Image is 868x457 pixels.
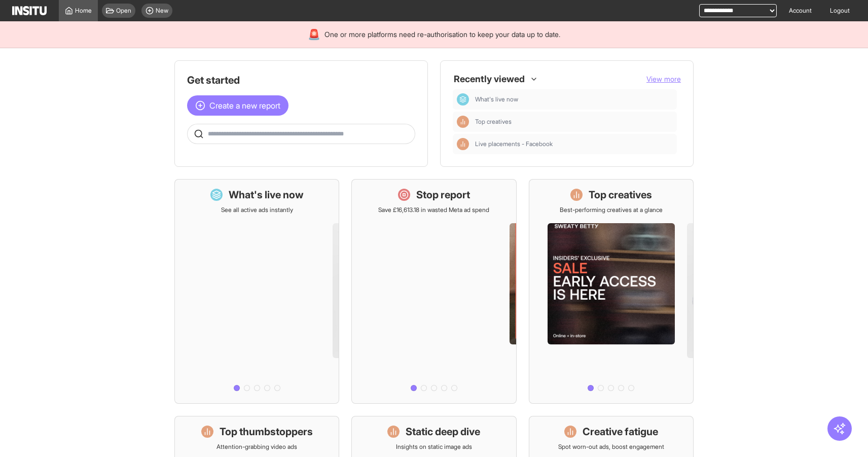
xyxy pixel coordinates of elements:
span: Home [75,7,92,15]
h1: Get started [187,73,415,87]
span: Top creatives [475,118,673,126]
p: Attention-grabbing video ads [216,443,297,451]
a: Stop reportSave £16,613.18 in wasted Meta ad spend [351,179,516,404]
div: Dashboard [457,93,469,106]
h1: Top creatives [589,188,652,202]
p: Best-performing creatives at a glance [560,206,663,214]
h1: Top thumbstoppers [220,425,313,439]
div: 🚨 [308,27,320,42]
p: Save £16,613.18 in wasted Meta ad spend [378,206,489,214]
div: Insights [457,138,469,150]
span: View more [646,75,681,83]
div: Insights [457,116,469,128]
span: New [156,7,168,15]
a: What's live nowSee all active ads instantly [174,179,339,404]
span: Top creatives [475,118,512,126]
span: What's live now [475,95,518,103]
span: Open [116,7,131,15]
h1: Stop report [416,188,470,202]
span: Live placements - Facebook [475,140,673,148]
span: Live placements - Facebook [475,140,553,148]
span: Create a new report [209,99,280,112]
h1: Static deep dive [406,425,480,439]
span: What's live now [475,95,673,103]
img: Logo [12,6,47,15]
p: See all active ads instantly [221,206,293,214]
p: Insights on static image ads [396,443,472,451]
h1: What's live now [229,188,304,202]
a: Top creativesBest-performing creatives at a glance [529,179,694,404]
span: One or more platforms need re-authorisation to keep your data up to date. [324,29,560,40]
button: View more [646,74,681,84]
button: Create a new report [187,95,288,116]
